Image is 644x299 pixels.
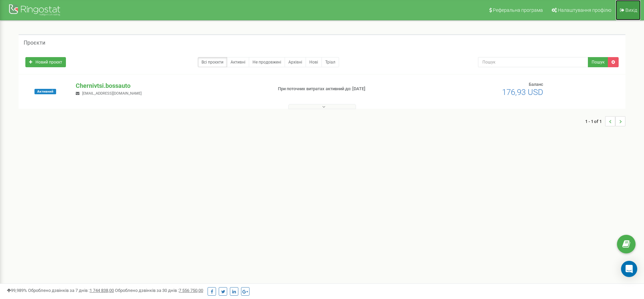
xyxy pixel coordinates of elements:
nav: ... [585,109,625,133]
span: Оброблено дзвінків за 30 днів : [115,288,203,293]
a: Архівні [285,57,306,67]
span: 99,989% [7,288,27,293]
div: Open Intercom Messenger [621,261,637,277]
p: Chernivtsi.bossauto [76,81,267,90]
u: 7 556 750,00 [179,288,203,293]
button: Пошук [588,57,608,67]
a: Тріал [321,57,339,67]
span: Баланс [529,82,543,87]
a: Не продовжені [249,57,285,67]
span: 1 - 1 of 1 [585,116,605,126]
a: Активні [227,57,249,67]
span: Оброблено дзвінків за 7 днів : [28,288,114,293]
span: 176,93 USD [502,88,543,97]
a: Новий проєкт [25,57,66,67]
span: Активний [34,89,56,94]
u: 1 744 838,00 [90,288,114,293]
span: Вихід [625,7,637,13]
h5: Проєкти [24,40,45,46]
span: Реферальна програма [493,7,543,13]
a: Нові [306,57,322,67]
span: Налаштування профілю [558,7,611,13]
p: При поточних витратах активний до: [DATE] [278,86,419,92]
input: Пошук [478,57,588,67]
span: [EMAIL_ADDRESS][DOMAIN_NAME] [82,91,142,96]
a: Всі проєкти [198,57,227,67]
